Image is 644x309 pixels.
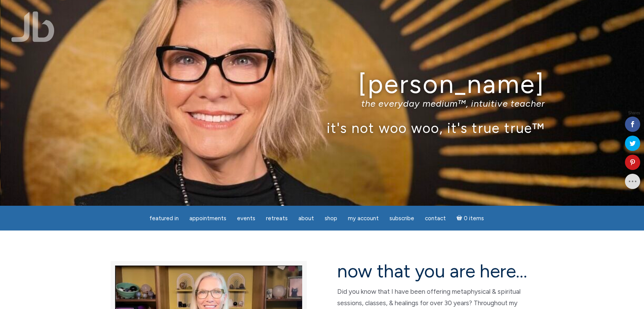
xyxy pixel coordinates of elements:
span: Contact [425,215,446,222]
a: Events [232,211,260,226]
a: Retreats [261,211,292,226]
span: Shares [628,111,640,115]
span: About [298,215,314,222]
a: Shop [320,211,342,226]
span: Shop [325,215,337,222]
h2: now that you are here… [337,261,533,281]
a: featured in [145,211,183,226]
span: 0 items [464,216,484,221]
p: the everyday medium™, intuitive teacher [99,98,545,109]
span: featured in [149,215,179,222]
a: Subscribe [385,211,419,226]
a: My Account [343,211,383,226]
span: Subscribe [389,215,414,222]
span: Retreats [266,215,288,222]
h1: [PERSON_NAME] [99,70,545,98]
a: Appointments [185,211,231,226]
a: About [294,211,319,226]
span: Events [237,215,255,222]
span: My Account [348,215,379,222]
a: Cart0 items [452,210,489,226]
i: Cart [457,215,464,222]
span: Appointments [189,215,226,222]
p: it's not woo woo, it's true true™ [99,120,545,136]
a: Contact [420,211,450,226]
img: Jamie Butler. The Everyday Medium [11,11,54,42]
